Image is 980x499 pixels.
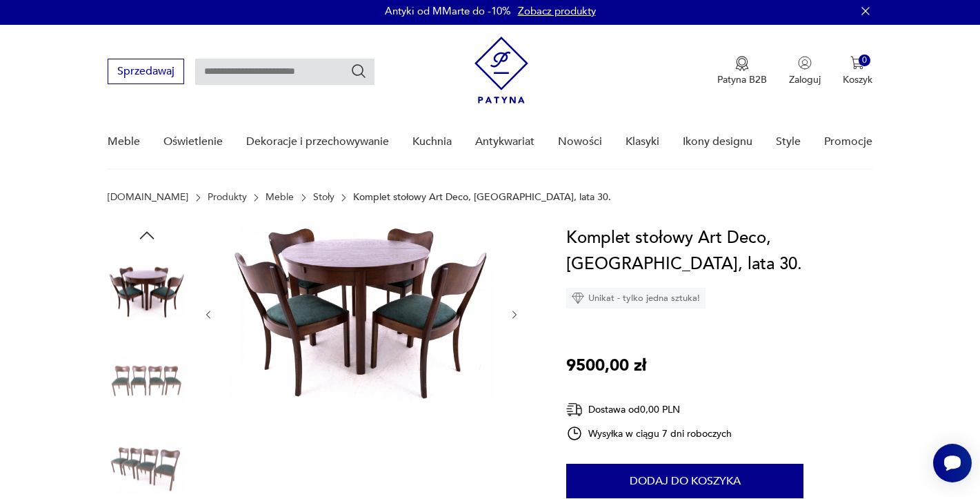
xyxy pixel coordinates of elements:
[789,56,821,86] button: Zaloguj
[385,4,511,18] p: Antyki od MMarte do -10%
[850,56,864,70] img: Ikona koszyka
[717,56,767,86] a: Ikona medaluPatyna B2B
[824,115,872,168] a: Promocje
[566,353,646,379] p: 9500,00 zł
[933,444,972,482] iframe: Smartsupp widget button
[474,37,528,104] img: Patyna - sklep z meblami i dekoracjami vintage
[683,115,752,168] a: Ikony designu
[228,225,494,402] img: Zdjęcie produktu Komplet stołowy Art Deco, Polska, lata 30.
[208,192,247,203] a: Produkty
[558,115,602,168] a: Nowości
[566,225,872,277] h1: Komplet stołowy Art Deco, [GEOGRAPHIC_DATA], lata 30.
[475,115,534,168] a: Antykwariat
[572,292,584,304] img: Ikona diamentu
[566,288,706,309] div: Unikat - tylko jedna sztuka!
[108,192,188,203] a: [DOMAIN_NAME]
[108,115,140,168] a: Meble
[108,68,184,77] a: Sprzedawaj
[776,115,801,168] a: Style
[717,73,767,86] p: Patyna B2B
[789,73,821,86] p: Zaloguj
[798,56,812,70] img: Ikonka użytkownika
[566,401,732,418] div: Dostawa od 0,00 PLN
[717,56,767,86] button: Patyna B2B
[246,115,389,168] a: Dekoracje i przechowywanie
[350,63,367,79] button: Szukaj
[163,115,223,168] a: Oświetlenie
[626,115,659,168] a: Klasyki
[313,192,334,203] a: Stoły
[735,56,749,71] img: Ikona medalu
[108,341,186,420] img: Zdjęcie produktu Komplet stołowy Art Deco, Polska, lata 30.
[859,55,870,66] div: 0
[266,192,294,203] a: Meble
[108,253,186,331] img: Zdjęcie produktu Komplet stołowy Art Deco, Polska, lata 30.
[566,464,803,498] button: Dodaj do koszyka
[843,73,872,86] p: Koszyk
[566,401,583,418] img: Ikona dostawy
[353,192,611,203] p: Komplet stołowy Art Deco, [GEOGRAPHIC_DATA], lata 30.
[108,59,184,84] button: Sprzedawaj
[518,4,596,18] a: Zobacz produkty
[566,425,732,442] div: Wysyłka w ciągu 7 dni roboczych
[843,56,872,86] button: 0Koszyk
[412,115,452,168] a: Kuchnia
